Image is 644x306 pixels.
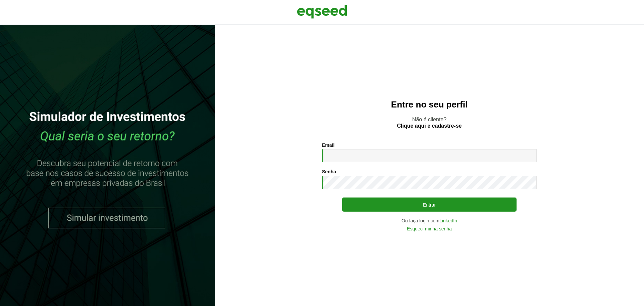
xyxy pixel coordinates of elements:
[322,169,336,174] label: Senha
[297,3,347,20] img: EqSeed Logo
[407,226,452,231] a: Esqueci minha senha
[322,143,334,147] label: Email
[322,218,537,223] div: Ou faça login com
[228,116,631,129] p: Não é cliente?
[228,100,631,110] h2: Entre no seu perfil
[439,218,457,223] a: LinkedIn
[342,198,517,212] button: Entrar
[397,123,462,129] a: Clique aqui e cadastre-se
